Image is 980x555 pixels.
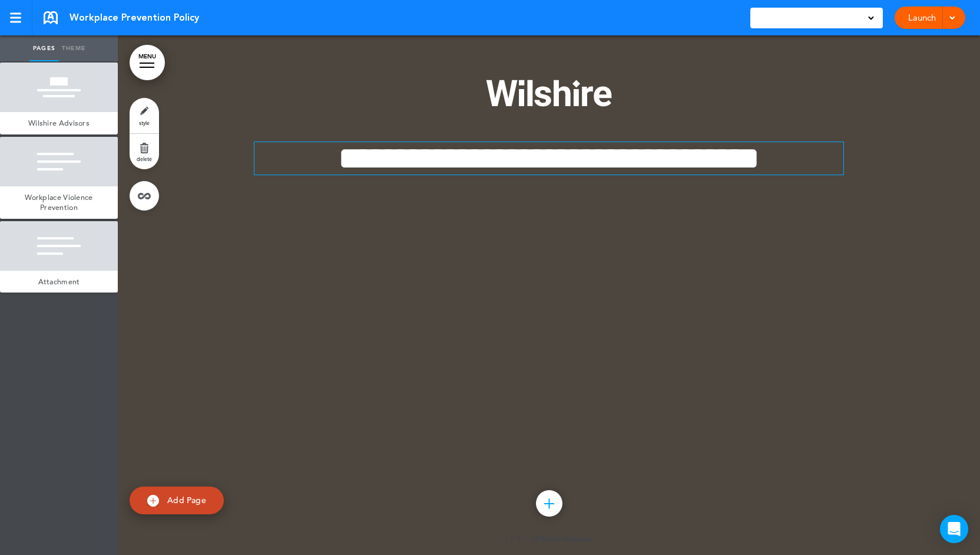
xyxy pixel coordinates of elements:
[903,6,941,29] a: Launch
[28,118,90,128] span: Wilshire Advisors
[130,487,224,514] a: Add Page
[167,495,206,505] span: Add Page
[486,80,612,107] img: 1755622977226-Wilshire_Logo__White.svg
[69,11,199,24] span: Workplace Prevention Policy
[130,134,159,169] a: delete
[139,119,150,126] span: style
[523,534,531,543] span: —
[59,35,88,61] a: Theme
[38,277,80,287] span: Attachment
[130,98,159,133] a: style
[29,35,59,61] a: Pages
[25,192,92,213] span: Workplace Violence Prevention
[533,534,593,543] span: Wilshire Advisors
[940,515,968,543] div: Open Intercom Messenger
[505,534,521,543] span: 1 / 3
[137,155,152,162] span: delete
[130,45,165,80] a: MENU
[147,495,159,507] img: add.svg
